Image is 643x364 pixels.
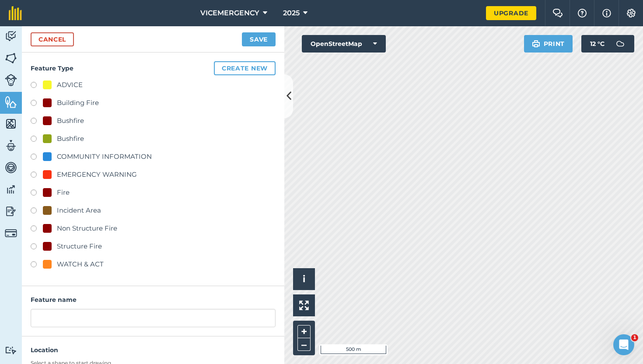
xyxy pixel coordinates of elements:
img: Two speech bubbles overlapping with the left bubble in the forefront [552,9,563,17]
div: EMERGENCY WARNING [57,169,137,180]
h4: Location [31,345,276,355]
img: fieldmargin Logo [9,6,22,20]
button: Create new [214,61,276,75]
button: Save [242,32,276,46]
img: A cog icon [626,9,636,17]
img: svg+xml;base64,PHN2ZyB4bWxucz0iaHR0cDovL3d3dy53My5vcmcvMjAwMC9zdmciIHdpZHRoPSI1NiIgaGVpZ2h0PSI2MC... [5,117,17,130]
button: 12 °C [581,35,634,52]
img: Four arrows, one pointing top left, one top right, one bottom right and the last bottom left [299,301,309,310]
h4: Feature name [31,295,276,304]
img: svg+xml;base64,PD94bWwgdmVyc2lvbj0iMS4wIiBlbmNvZGluZz0idXRmLTgiPz4KPCEtLSBHZW5lcmF0b3I6IEFkb2JlIE... [5,161,17,174]
img: svg+xml;base64,PHN2ZyB4bWxucz0iaHR0cDovL3d3dy53My5vcmcvMjAwMC9zdmciIHdpZHRoPSIxNyIgaGVpZ2h0PSIxNy... [602,8,611,18]
span: i [303,273,305,284]
button: Print [524,35,573,52]
div: WATCH & ACT [57,259,104,269]
span: 1 [631,334,638,341]
img: svg+xml;base64,PD94bWwgdmVyc2lvbj0iMS4wIiBlbmNvZGluZz0idXRmLTgiPz4KPCEtLSBHZW5lcmF0b3I6IEFkb2JlIE... [612,35,629,52]
div: Bushfire [57,115,84,126]
button: – [297,338,311,351]
img: svg+xml;base64,PHN2ZyB4bWxucz0iaHR0cDovL3d3dy53My5vcmcvMjAwMC9zdmciIHdpZHRoPSI1NiIgaGVpZ2h0PSI2MC... [5,52,17,65]
span: 2025 [283,8,300,18]
div: Non Structure Fire [57,223,117,234]
img: svg+xml;base64,PHN2ZyB4bWxucz0iaHR0cDovL3d3dy53My5vcmcvMjAwMC9zdmciIHdpZHRoPSIxOSIgaGVpZ2h0PSIyNC... [532,38,540,49]
div: Structure Fire [57,241,102,252]
a: Cancel [31,32,74,46]
button: OpenStreetMap [302,35,386,52]
img: svg+xml;base64,PD94bWwgdmVyc2lvbj0iMS4wIiBlbmNvZGluZz0idXRmLTgiPz4KPCEtLSBHZW5lcmF0b3I6IEFkb2JlIE... [5,30,17,43]
img: svg+xml;base64,PD94bWwgdmVyc2lvbj0iMS4wIiBlbmNvZGluZz0idXRmLTgiPz4KPCEtLSBHZW5lcmF0b3I6IEFkb2JlIE... [5,346,17,354]
div: Building Fire [57,98,99,108]
button: i [293,268,315,290]
div: Incident Area [57,205,101,216]
img: svg+xml;base64,PD94bWwgdmVyc2lvbj0iMS4wIiBlbmNvZGluZz0idXRmLTgiPz4KPCEtLSBHZW5lcmF0b3I6IEFkb2JlIE... [5,74,17,86]
div: COMMUNITY INFORMATION [57,151,152,162]
button: + [297,325,311,338]
div: ADVICE [57,80,83,90]
iframe: Intercom live chat [613,334,634,355]
span: VICEMERGENCY [200,8,259,18]
div: Fire [57,187,70,198]
img: svg+xml;base64,PHN2ZyB4bWxucz0iaHR0cDovL3d3dy53My5vcmcvMjAwMC9zdmciIHdpZHRoPSI1NiIgaGVpZ2h0PSI2MC... [5,95,17,108]
div: Bushfire [57,133,84,144]
img: svg+xml;base64,PD94bWwgdmVyc2lvbj0iMS4wIiBlbmNvZGluZz0idXRmLTgiPz4KPCEtLSBHZW5lcmF0b3I6IEFkb2JlIE... [5,205,17,218]
img: svg+xml;base64,PD94bWwgdmVyc2lvbj0iMS4wIiBlbmNvZGluZz0idXRmLTgiPz4KPCEtLSBHZW5lcmF0b3I6IEFkb2JlIE... [5,139,17,152]
img: svg+xml;base64,PD94bWwgdmVyc2lvbj0iMS4wIiBlbmNvZGluZz0idXRmLTgiPz4KPCEtLSBHZW5lcmF0b3I6IEFkb2JlIE... [5,183,17,196]
h4: Feature Type [31,61,276,75]
img: A question mark icon [577,9,587,17]
span: 12 ° C [590,35,605,52]
img: svg+xml;base64,PD94bWwgdmVyc2lvbj0iMS4wIiBlbmNvZGluZz0idXRmLTgiPz4KPCEtLSBHZW5lcmF0b3I6IEFkb2JlIE... [5,227,17,239]
a: Upgrade [486,6,536,20]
